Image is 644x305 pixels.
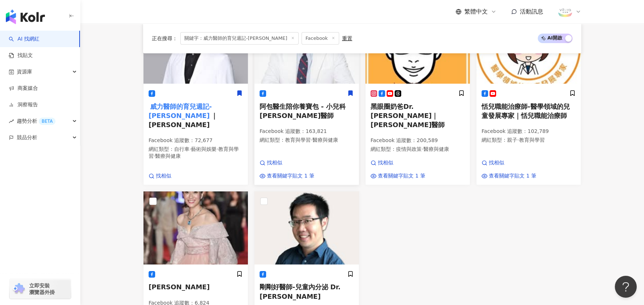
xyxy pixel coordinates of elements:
span: 恬兒職能治療師-醫學領域的兒童發展專家｜恬兒職能治療師 [482,103,570,119]
a: KOL Avatar阿包醫生陪你養寶包 - 小兒科[PERSON_NAME]醫師Facebook 追蹤數：163,821網紅類型：教育與學習·醫療與健康找相似查看關鍵字貼文 1 筆 [254,10,359,185]
span: 正在搜尋 ： [152,35,177,41]
span: 找相似 [489,159,504,167]
span: [PERSON_NAME] [149,283,210,291]
span: 立即安裝 瀏覽器外掛 [29,282,55,296]
img: chrome extension [12,283,26,295]
span: · [517,137,519,143]
a: chrome extension立即安裝 瀏覽器外掛 [9,279,71,299]
mark: 威力醫師的育兒週記-[PERSON_NAME] [149,101,212,121]
span: 醫療與健康 [312,137,338,143]
p: 網紅類型 ： [482,137,576,144]
iframe: Help Scout Beacon - Open [615,276,637,298]
a: KOL Avatar恬兒職能治療師-醫學領域的兒童發展專家｜恬兒職能治療師Facebook 追蹤數：102,789網紅類型：親子·教育與學習找相似查看關鍵字貼文 1 筆 [476,10,581,185]
p: Facebook 追蹤數 ： 72,677 [149,137,243,144]
span: 醫療與健康 [155,153,181,159]
span: · [154,153,155,159]
span: 藝術與娛樂 [191,146,216,152]
span: 查看關鍵字貼文 1 筆 [267,172,314,180]
img: KOL Avatar [254,191,359,264]
a: KOL Avatar黑眼圈奶爸Dr. [PERSON_NAME]｜[PERSON_NAME]醫師Facebook 追蹤數：200,589網紅類型：疫情與政策·醫療與健康找相似查看關鍵字貼文 1 筆 [365,10,470,185]
span: 自行車 [174,146,189,152]
span: 查看關鍵字貼文 1 筆 [378,172,425,180]
span: 疫情與政策 [396,146,422,152]
p: Facebook 追蹤數 ： 102,789 [482,128,576,135]
span: 教育與學習 [285,137,311,143]
p: 網紅類型 ： [371,146,465,153]
p: 網紅類型 ： [260,137,354,144]
span: · [216,146,218,152]
a: 找相似 [260,159,314,167]
span: · [189,146,191,152]
div: BETA [39,118,55,125]
a: 找相似 [482,159,536,167]
a: searchAI 找網紅 [9,35,39,43]
img: logo [6,9,45,24]
p: Facebook 追蹤數 ： 163,821 [260,128,354,135]
p: 網紅類型 ： [149,146,243,160]
div: 重置 [342,35,352,41]
a: 找貼文 [9,52,33,59]
span: 教育與學習 [519,137,544,143]
span: 黑眼圈奶爸Dr. [PERSON_NAME]｜[PERSON_NAME]醫師 [371,103,445,129]
span: 找相似 [267,159,282,167]
span: Facebook [302,32,339,45]
a: 找相似 [371,159,425,167]
span: 資源庫 [17,64,32,80]
span: 查看關鍵字貼文 1 筆 [489,172,536,180]
a: 查看關鍵字貼文 1 筆 [482,172,536,180]
a: 商案媒合 [9,85,38,92]
a: 洞察報告 [9,101,38,108]
span: rise [9,119,14,124]
span: · [311,137,312,143]
a: 找相似 [149,172,171,180]
a: KOL Avatar威力醫師的育兒週記-[PERSON_NAME]｜[PERSON_NAME]Facebook 追蹤數：72,677網紅類型：自行車·藝術與娛樂·教育與學習·醫療與健康找相似 [143,10,248,185]
span: 找相似 [378,159,393,167]
span: 找相似 [156,172,171,180]
p: Facebook 追蹤數 ： 200,589 [371,137,465,144]
img: KOL Avatar [143,191,248,264]
span: · [422,146,423,152]
a: 查看關鍵字貼文 1 筆 [371,172,425,180]
span: 剛剛好醫師-兒童內分泌 Dr. [PERSON_NAME] [260,283,341,300]
span: 阿包醫生陪你養寶包 - 小兒科[PERSON_NAME]醫師 [260,103,346,119]
span: 繁體中文 [464,8,488,16]
span: 醫療與健康 [423,146,449,152]
span: 活動訊息 [520,8,543,15]
span: 親子 [507,137,517,143]
span: 關鍵字：威力醫師的育兒週記-[PERSON_NAME] [180,32,299,45]
span: 趨勢分析 [17,113,55,129]
a: 查看關鍵字貼文 1 筆 [260,172,314,180]
img: 289788395_109780741784748_5251775858296387965_n.jpg [558,5,572,19]
span: 競品分析 [17,129,37,146]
